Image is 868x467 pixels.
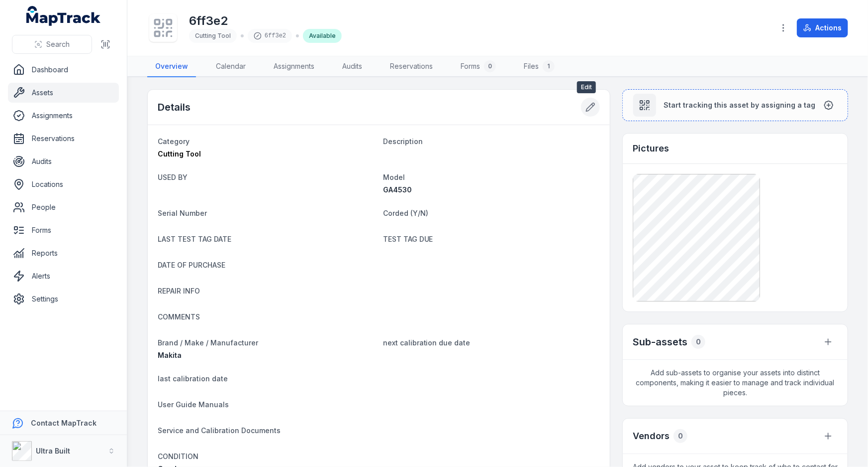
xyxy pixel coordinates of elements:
[334,56,370,77] a: Audits
[36,447,70,455] strong: Ultra Built
[158,374,228,383] span: last calibration date
[158,235,231,243] span: LAST TEST TAG DATE
[383,235,433,243] span: TEST TAG DUE
[383,338,471,347] span: next calibration due date
[797,18,848,37] button: Actions
[543,60,555,72] div: 1
[303,29,342,43] div: Available
[195,32,231,39] span: Cutting Tool
[208,56,254,77] a: Calendar
[248,29,292,43] div: 6ff3e2
[158,209,207,217] span: Serial Number
[158,287,200,295] span: REPAIR INFO
[8,266,119,286] a: Alerts
[147,56,196,77] a: Overview
[158,261,225,269] span: DATE OF PURCHASE
[633,142,669,156] h3: Pictures
[158,351,182,359] span: Makita
[8,152,119,171] a: Audits
[484,60,496,72] div: 0
[46,39,70,49] span: Search
[516,56,563,77] a: Files1
[8,83,119,103] a: Assets
[12,35,92,54] button: Search
[31,419,96,427] strong: Contact MapTrack
[383,137,423,146] span: Description
[8,243,119,263] a: Reports
[8,289,119,309] a: Settings
[382,56,441,77] a: Reservations
[674,429,687,443] div: 0
[453,56,504,77] a: Forms0
[633,429,670,443] h3: Vendors
[8,129,119,149] a: Reservations
[622,89,848,121] button: Start tracking this asset by assigning a tag
[158,312,200,321] span: COMMENTS
[691,335,705,349] div: 0
[158,137,190,146] span: Category
[577,81,596,93] span: Edit
[383,209,428,217] span: Corded (Y/N)
[383,173,405,181] span: Model
[8,197,119,217] a: People
[158,173,188,181] span: USED BY
[189,13,342,29] h1: 6ff3e2
[664,100,816,110] span: Start tracking this asset by assigning a tag
[26,6,101,26] a: MapTrack
[158,338,258,347] span: Brand / Make / Manufacturer
[8,174,119,194] a: Locations
[158,426,281,435] span: Service and Calibration Documents
[8,106,119,126] a: Assignments
[158,400,229,409] span: User Guide Manuals
[8,60,119,80] a: Dashboard
[266,56,322,77] a: Assignments
[158,150,201,158] span: Cutting Tool
[383,185,412,194] span: GA4530
[158,100,191,114] h2: Details
[623,360,848,406] span: Add sub-assets to organise your assets into distinct components, making it easier to manage and t...
[8,220,119,240] a: Forms
[633,335,687,349] h2: Sub-assets
[158,452,198,461] span: CONDITION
